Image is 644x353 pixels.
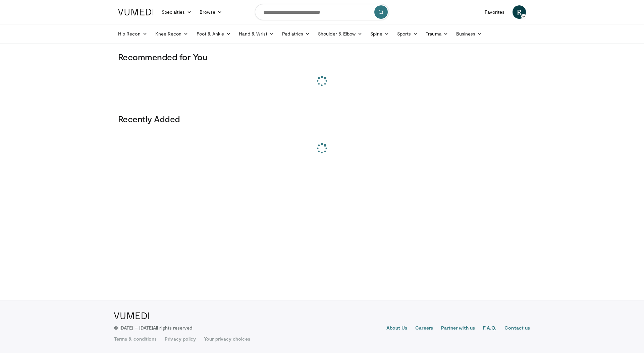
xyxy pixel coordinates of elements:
[151,27,193,41] a: Knee Recon
[504,325,530,333] a: Contact us
[452,27,486,41] a: Business
[481,5,508,19] a: Favorites
[415,325,433,333] a: Careers
[393,27,422,41] a: Sports
[386,325,408,333] a: About Us
[314,27,366,41] a: Shoulder & Elbow
[114,336,157,342] a: Terms & conditions
[165,336,196,342] a: Privacy policy
[118,114,526,124] h3: Recently Added
[158,5,196,19] a: Specialties
[204,336,250,342] a: Your privacy choices
[513,5,526,19] a: R
[483,325,496,333] a: F.A.Q.
[118,9,154,15] img: VuMedi Logo
[114,312,149,319] img: VuMedi Logo
[278,27,314,41] a: Pediatrics
[193,27,235,41] a: Foot & Ankle
[255,4,389,20] input: Search topics, interventions
[366,27,393,41] a: Spine
[196,5,226,19] a: Browse
[114,27,151,41] a: Hip Recon
[422,27,452,41] a: Trauma
[153,325,192,331] span: All rights reserved
[235,27,278,41] a: Hand & Wrist
[441,325,475,333] a: Partner with us
[114,325,193,331] p: © [DATE] – [DATE]
[118,52,526,62] h3: Recommended for You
